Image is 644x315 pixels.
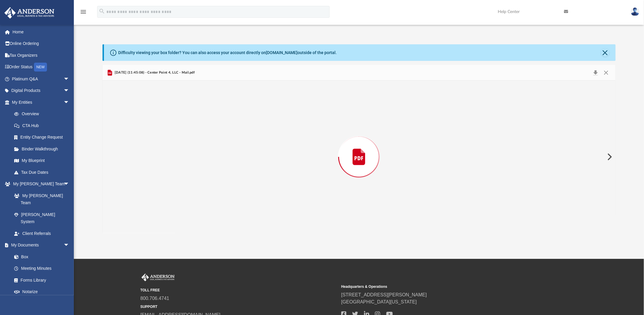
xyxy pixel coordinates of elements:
[8,155,75,167] a: My Blueprint
[64,96,75,108] span: arrow_drop_down
[34,63,47,72] div: NEW
[591,69,601,77] button: Download
[140,304,337,309] small: SUPPORT
[80,11,87,15] a: menu
[8,108,78,120] a: Overview
[4,85,78,97] a: Digital Productsarrow_drop_down
[64,178,75,190] span: arrow_drop_down
[80,8,87,15] i: menu
[103,65,616,233] div: Preview
[4,61,78,73] a: Order StatusNEW
[4,239,75,251] a: My Documentsarrow_drop_down
[266,50,298,55] a: [DOMAIN_NAME]
[8,251,72,263] a: Box
[118,50,337,56] div: Difficulty viewing your box folder? You can also access your account directly on outside of the p...
[4,178,75,190] a: My [PERSON_NAME] Teamarrow_drop_down
[601,48,609,57] button: Close
[8,286,75,298] a: Notarize
[341,299,417,304] a: [GEOGRAPHIC_DATA][US_STATE]
[631,7,640,16] img: User Pic
[4,49,78,61] a: Tax Organizers
[113,70,195,75] span: [DATE] (11:45:08) - Center Point 4, LLC - Mail.pdf
[8,143,78,155] a: Binder Walkthrough
[8,131,78,143] a: Entity Change Request
[64,73,75,85] span: arrow_drop_down
[8,228,75,239] a: Client Referrals
[140,288,337,293] small: TOLL FREE
[8,120,78,131] a: CTA Hub
[140,274,176,281] img: Anderson Advisors Platinum Portal
[8,263,75,275] a: Meeting Minutes
[8,190,72,209] a: My [PERSON_NAME] Team
[64,239,75,251] span: arrow_drop_down
[4,26,78,38] a: Home
[4,73,78,85] a: Platinum Q&Aarrow_drop_down
[4,96,78,108] a: My Entitiesarrow_drop_down
[601,69,612,77] button: Close
[8,166,78,178] a: Tax Due Dates
[140,296,169,301] a: 800.706.4741
[341,292,427,297] a: [STREET_ADDRESS][PERSON_NAME]
[4,38,78,50] a: Online Ordering
[3,7,56,19] img: Anderson Advisors Platinum Portal
[64,85,75,97] span: arrow_drop_down
[341,284,538,289] small: Headquarters & Operations
[8,209,75,228] a: [PERSON_NAME] System
[99,8,105,14] i: search
[603,149,616,165] button: Next File
[8,274,72,286] a: Forms Library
